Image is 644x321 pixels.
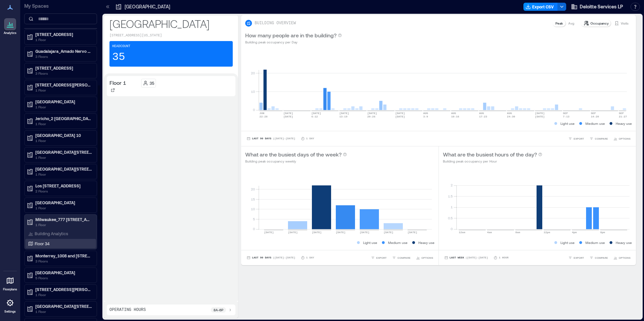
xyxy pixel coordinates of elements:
[535,112,545,115] text: [DATE]
[616,240,632,245] p: Heavy use
[306,137,314,141] p: 1 Day
[112,50,125,64] p: 35
[451,115,459,118] text: 10-16
[35,155,92,160] p: 1 Floor
[35,48,92,54] p: Guadalajara_Amado Nervo #2200
[35,37,92,42] p: 1 Floor
[35,222,92,227] p: 1 Floor
[395,112,405,115] text: [DATE]
[560,240,575,245] p: Light use
[259,115,267,118] text: 22-28
[35,116,92,121] p: Jericho_2 [GEOGRAPHIC_DATA]
[574,137,584,141] span: EXPORT
[306,256,314,260] p: 1 Day
[259,112,264,115] text: JUN
[507,115,515,118] text: 24-30
[595,137,608,141] span: COMPARE
[397,256,411,260] span: COMPARE
[311,115,318,118] text: 6-12
[312,231,322,234] text: [DATE]
[572,231,577,234] text: 4pm
[35,258,92,264] p: 3 Floors
[2,295,18,316] a: Settings
[112,44,130,49] p: Headcount
[251,207,255,211] tspan: 10
[451,112,456,115] text: AUG
[288,231,298,234] text: [DATE]
[35,292,92,297] p: 1 Floor
[479,115,487,118] text: 17-23
[245,254,297,261] button: Last 90 Days |[DATE]-[DATE]
[251,71,255,75] tspan: 20
[336,231,346,234] text: [DATE]
[35,82,92,87] p: [STREET_ADDRESS][PERSON_NAME]
[588,254,609,261] button: COMPARE
[339,115,347,118] text: 13-19
[245,135,297,142] button: Last 90 Days |[DATE]-[DATE]
[4,310,16,314] p: Settings
[35,217,92,222] p: Milwaukee_777 [STREET_ADDRESS][US_STATE]
[408,231,417,234] text: [DATE]
[619,112,624,115] text: SEP
[2,16,19,37] a: Analytics
[450,183,452,187] tspan: 2
[251,197,255,201] tspan: 15
[245,150,342,158] p: What are the busiest days of the week?
[612,135,632,142] button: OPTIONS
[621,21,629,26] p: Visits
[450,205,452,209] tspan: 1
[283,112,293,115] text: [DATE]
[35,138,92,143] p: 1 Floor
[499,256,509,260] p: 1 Hour
[35,32,92,37] p: [STREET_ADDRESS]
[35,54,92,59] p: 3 Floors
[443,158,542,164] p: Building peak occupancy per Hour
[109,33,233,38] p: [STREET_ADDRESS][US_STATE]
[35,304,92,309] p: [GEOGRAPHIC_DATA][STREET_ADDRESS]
[109,79,126,87] p: Floor 1
[253,217,255,221] tspan: 5
[109,17,233,30] p: [GEOGRAPHIC_DATA]
[619,256,631,260] span: OPTIONS
[35,87,92,93] p: 1 Floor
[384,231,393,234] text: [DATE]
[376,256,387,260] span: EXPORT
[125,3,170,10] p: [GEOGRAPHIC_DATA]
[487,231,492,234] text: 4am
[560,121,575,126] p: Light use
[1,273,19,293] a: Floorplans
[150,80,154,86] p: 35
[395,115,405,118] text: [DATE]
[574,256,584,260] span: EXPORT
[35,104,92,110] p: 1 Floor
[35,149,92,155] p: [GEOGRAPHIC_DATA][STREET_ADDRESS][PERSON_NAME]
[423,115,428,118] text: 3-9
[35,241,50,246] p: Floor 34
[569,1,625,12] button: Deloitte Services LP
[245,158,347,164] p: Building peak occupancy weekly
[24,3,97,9] p: My Spaces
[367,115,375,118] text: 20-26
[591,112,596,115] text: SEP
[563,115,569,118] text: 7-13
[360,231,369,234] text: [DATE]
[35,270,92,275] p: [GEOGRAPHIC_DATA]
[245,39,342,45] p: Building peak occupancy per Day
[595,256,608,260] span: COMPARE
[35,287,92,292] p: [STREET_ADDRESS][PERSON_NAME]
[35,275,92,281] p: 5 Floors
[339,112,349,115] text: [DATE]
[600,231,605,234] text: 8pm
[423,112,428,115] text: AUG
[619,115,627,118] text: 21-27
[369,254,388,261] button: EXPORT
[35,183,92,188] p: Los [STREET_ADDRESS]
[245,31,336,39] p: How many people are in the building?
[544,231,550,234] text: 12pm
[591,115,599,118] text: 14-20
[35,231,68,236] p: Building Analytics
[567,254,585,261] button: EXPORT
[35,188,92,194] p: 2 Floors
[448,194,452,198] tspan: 1.5
[109,307,146,313] p: Operating Hours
